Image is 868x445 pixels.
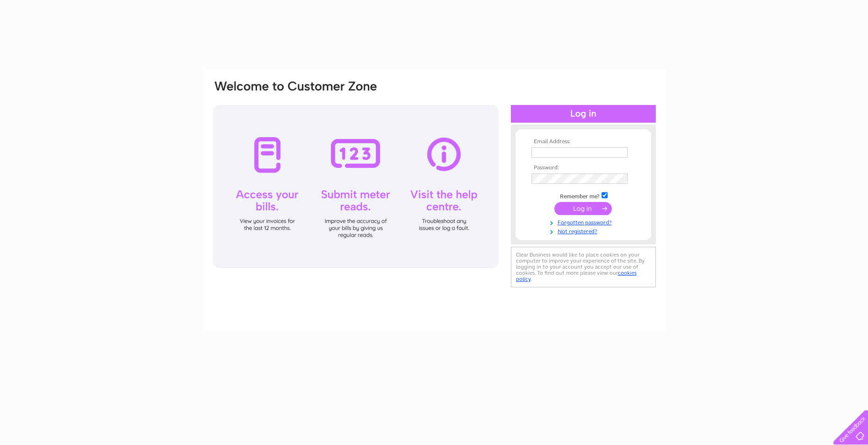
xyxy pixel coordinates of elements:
[529,165,638,171] th: Password:
[511,247,656,287] div: Clear Business would like to place cookies on your computer to improve your experience of the sit...
[531,217,638,226] a: Forgotten password?
[554,202,612,215] input: Submit
[516,270,637,282] a: cookies policy
[531,226,638,235] a: Not registered?
[529,191,638,200] td: Remember me?
[529,139,638,145] th: Email Address:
